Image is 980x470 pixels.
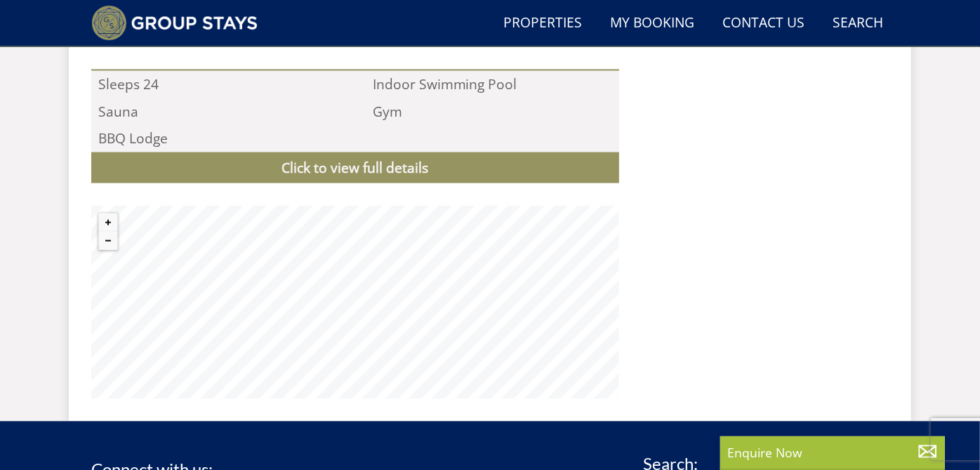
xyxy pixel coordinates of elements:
button: Zoom in [99,214,117,232]
a: My Booking [604,8,700,39]
a: Contact Us [717,8,810,39]
img: Group Stays [91,6,258,41]
a: Search [827,8,889,39]
li: Gym [366,98,619,125]
canvas: Map [91,206,619,399]
a: Click to view full details [91,152,619,184]
p: Enquire Now [727,443,938,462]
li: Sleeps 24 [91,71,345,98]
button: Zoom out [99,232,117,250]
li: Sauna [91,98,345,125]
li: BBQ Lodge [91,125,345,152]
li: Indoor Swimming Pool [366,71,619,98]
a: Properties [498,8,588,39]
